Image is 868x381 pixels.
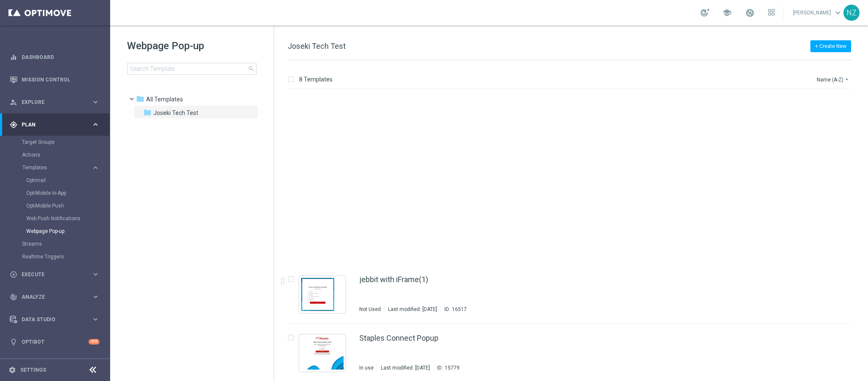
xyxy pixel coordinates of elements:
button: gps_fixed Plan keyboard_arrow_right [9,121,100,128]
div: OptiMobile Push [26,199,109,212]
a: Optimail [26,177,88,184]
div: Actions [22,148,109,161]
div: Templates [22,161,109,238]
button: equalizer Dashboard [9,54,100,61]
div: Execute [10,271,92,278]
div: ID: [441,306,467,313]
span: Joseki Tech Test [153,109,198,117]
div: Web Push Notifications [26,212,109,225]
i: keyboard_arrow_right [92,120,100,129]
div: Not Used [359,306,381,313]
a: Dashboard [22,46,100,68]
span: Joseki Tech Test [288,42,346,50]
a: Target Groups [22,139,88,146]
a: Actions [22,151,88,158]
span: Analyze [22,294,92,300]
i: track_changes [10,293,17,301]
i: keyboard_arrow_right [92,270,100,278]
a: Mission Control [22,68,100,91]
span: Templates [22,165,83,170]
span: Triggered [146,95,183,103]
h1: Webpage Pop-up [127,39,257,53]
button: Templates keyboard_arrow_right [22,164,100,171]
button: + Create New [810,40,851,52]
div: Optibot [10,331,100,353]
div: Webpage Pop-up [26,225,109,238]
a: Webpage Pop-up [26,228,88,235]
i: keyboard_arrow_right [92,164,100,172]
span: school [722,8,732,17]
div: 16517 [452,306,467,313]
div: Press SPACE to select this row. [279,265,866,324]
div: Realtime Triggers [22,250,109,263]
button: Data Studio keyboard_arrow_right [9,316,100,323]
button: play_circle_outline Execute keyboard_arrow_right [9,271,100,278]
span: Plan [22,122,92,127]
i: folder [143,108,152,117]
a: jebbit with iFrame(1) [359,276,428,283]
div: Templates [22,165,92,170]
span: Explore [22,100,92,105]
i: gps_fixed [10,121,17,129]
span: search [248,65,255,72]
div: Explore [10,98,92,106]
div: Last modified: [DATE] [377,364,433,371]
button: lightbulb Optibot +10 [9,339,100,345]
i: person_search [10,98,17,106]
div: OptiMobile In-App [26,187,109,199]
div: Analyze [10,293,92,301]
img: 16517.jpeg [301,278,344,311]
div: In use [359,364,374,371]
div: ID: [433,364,460,371]
a: [PERSON_NAME]keyboard_arrow_down [792,6,843,19]
div: Target Groups [22,136,109,148]
button: Name (A-Z)arrow_drop_down [816,74,851,84]
div: Plan [10,121,92,129]
div: Mission Control [10,68,100,91]
div: Dashboard [10,46,100,68]
p: 8 Templates [299,76,333,83]
a: Realtime Triggers [22,253,88,260]
div: 15779 [445,364,460,371]
button: person_search Explore keyboard_arrow_right [9,99,100,106]
div: NZ [843,5,860,21]
i: folder [136,95,144,103]
i: play_circle_outline [10,271,17,278]
a: Staples Connect Popup [359,334,438,342]
div: Streams [22,238,109,250]
img: 15779.jpeg [301,336,344,370]
button: track_changes Analyze keyboard_arrow_right [9,294,100,300]
i: equalizer [10,53,17,61]
i: arrow_drop_down [843,76,850,83]
i: lightbulb [10,338,17,346]
i: keyboard_arrow_right [92,315,100,323]
div: +10 [89,339,100,345]
a: Optibot [22,331,89,353]
div: Data Studio [10,316,92,323]
div: Optimail [26,174,109,187]
span: Execute [22,272,92,277]
a: Web Push Notifications [26,215,88,222]
input: Search Template [127,63,257,75]
i: settings [8,366,16,374]
a: Settings [20,367,46,373]
i: keyboard_arrow_right [92,293,100,301]
span: Data Studio [22,317,92,322]
a: Streams [22,241,88,247]
a: OptiMobile Push [26,202,88,209]
span: keyboard_arrow_down [833,8,843,17]
a: OptiMobile In-App [26,190,88,196]
div: Last modified: [DATE] [385,306,441,313]
button: Mission Control [9,76,100,83]
i: keyboard_arrow_right [92,98,100,106]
